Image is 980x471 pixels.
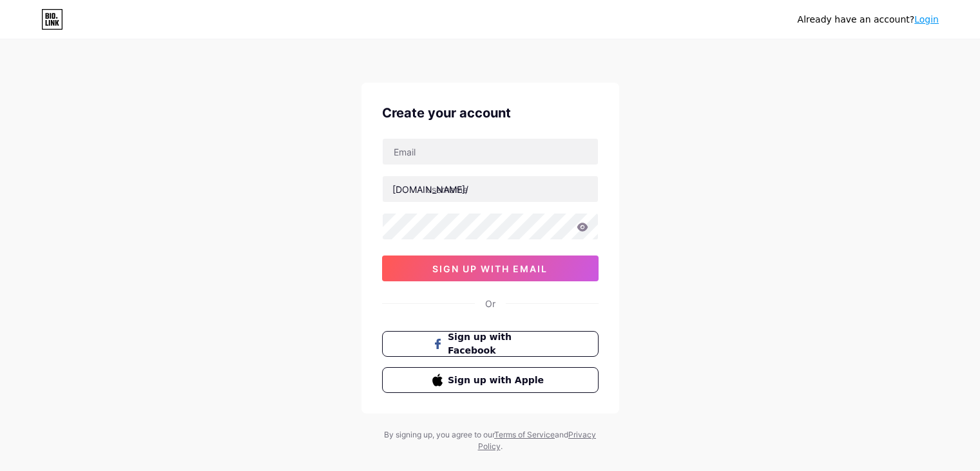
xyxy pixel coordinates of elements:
a: Login [914,14,939,25]
input: Email [383,139,598,165]
div: Already have an account? [798,13,939,26]
div: [DOMAIN_NAME]/ [392,183,468,196]
span: sign up with email [432,263,548,274]
button: sign up with email [382,256,599,281]
button: Sign up with Facebook [382,331,599,357]
a: Terms of Service [494,430,555,439]
div: Create your account [382,103,599,123]
span: Sign up with Apple [448,374,548,387]
button: Sign up with Apple [382,367,599,393]
input: username [383,176,598,202]
div: Or [485,297,495,310]
div: By signing up, you agree to our and . [381,429,600,452]
span: Sign up with Facebook [448,330,548,357]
